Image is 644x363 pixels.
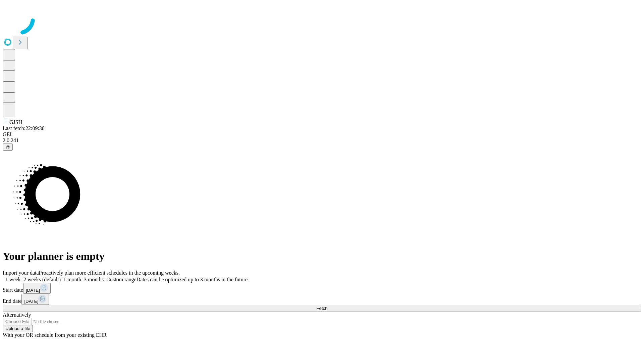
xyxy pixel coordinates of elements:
[106,277,136,282] span: Custom range
[63,277,81,282] span: 1 month
[5,277,21,282] span: 1 week
[26,288,40,293] span: [DATE]
[21,294,49,305] button: [DATE]
[3,283,641,294] div: Start date
[3,312,31,318] span: Alternatively
[23,283,51,294] button: [DATE]
[39,270,180,276] span: Proactively plan more efficient schedules in the upcoming weeks.
[3,305,641,312] button: Fetch
[3,131,641,137] div: GEI
[3,137,641,144] div: 2.0.241
[9,119,22,125] span: GJSH
[84,277,104,282] span: 3 months
[23,277,61,282] span: 2 weeks (default)
[5,145,10,150] span: @
[3,325,33,332] button: Upload a file
[3,144,13,151] button: @
[316,306,327,311] span: Fetch
[3,250,641,263] h1: Your planner is empty
[24,299,38,304] span: [DATE]
[3,294,641,305] div: End date
[3,125,45,131] span: Last fetch: 22:09:30
[3,332,107,338] span: With your OR schedule from your existing EHR
[137,277,249,282] span: Dates can be optimized up to 3 months in the future.
[3,270,39,276] span: Import your data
